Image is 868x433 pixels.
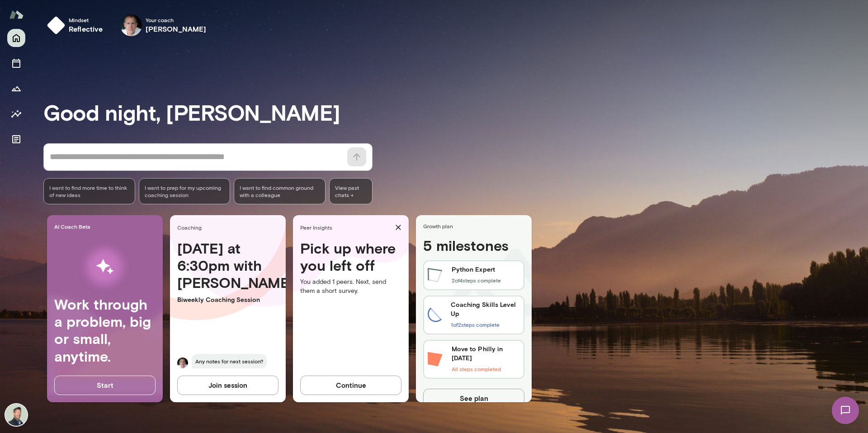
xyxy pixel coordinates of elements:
[300,376,401,395] button: Continue
[423,222,528,230] span: Growth plan
[145,184,225,198] span: I want to prep for my upcoming coaching session
[192,354,267,368] span: Any notes for next session?
[452,366,501,372] span: All steps completed
[69,24,103,34] h6: reflective
[146,24,207,34] h6: [PERSON_NAME]
[54,223,159,230] span: AI Coach Beta
[240,184,320,198] span: I want to find common ground with a colleague
[43,178,135,204] div: I want to find more time to think of new ideas
[329,178,373,204] span: View past chats ->
[452,344,520,362] h6: Move to Philly in [DATE]
[69,16,103,24] span: Mindset
[7,105,25,123] button: Insights
[139,178,231,204] div: I want to prep for my upcoming coaching session
[47,16,65,34] img: mindset
[452,277,501,283] span: 2 of 4 steps complete
[54,376,156,395] button: Start
[300,224,392,231] span: Peer Insights
[7,54,25,72] button: Sessions
[423,389,524,408] button: See plan
[7,80,25,98] button: Growth Plan
[7,29,25,47] button: Home
[300,278,401,296] p: You added 1 peers. Next, send them a short survey.
[234,178,325,204] div: I want to find common ground with a colleague
[300,240,401,274] h4: Pick up where you left off
[43,11,110,40] button: Mindsetreflective
[177,358,188,368] img: Mike
[65,238,145,296] img: AI Workflows
[54,296,156,365] h4: Work through a problem, big or small, anytime.
[423,237,524,258] h4: 5 milestones
[114,11,213,40] div: Mike LaneYour coach[PERSON_NAME]
[177,295,278,304] p: Biweekly Coaching Session
[120,14,142,36] img: Mike Lane
[451,300,520,318] h6: Coaching Skills Level Up
[7,130,25,148] button: Documents
[43,99,868,125] h3: Good night, [PERSON_NAME]
[5,404,27,426] img: Brian Lawrence
[49,184,129,198] span: I want to find more time to think of new ideas
[146,16,207,24] span: Your coach
[451,321,500,328] span: 1 of 2 steps complete
[9,6,24,23] img: Mento
[177,224,282,231] span: Coaching
[177,240,278,292] h4: [DATE] at 6:30pm with [PERSON_NAME]
[452,265,501,274] h6: Python Expert
[177,376,278,395] button: Join session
